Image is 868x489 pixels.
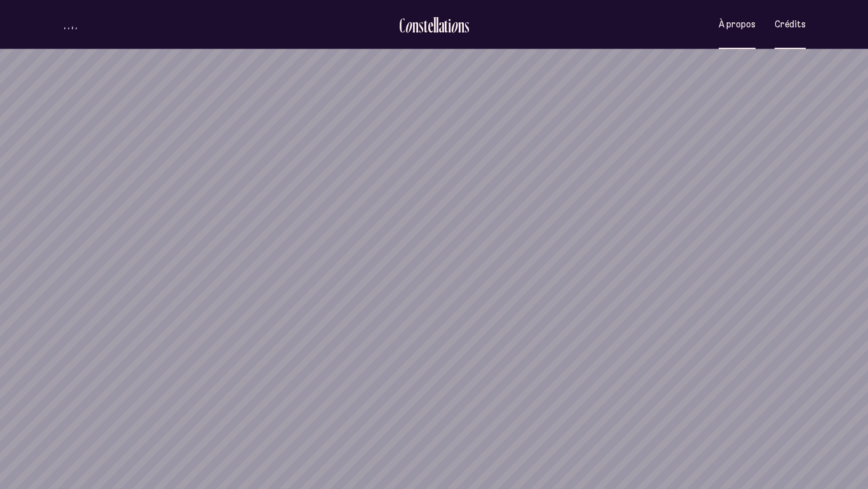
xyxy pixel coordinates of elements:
[458,15,465,36] div: n
[405,15,412,36] div: o
[433,15,436,36] div: l
[465,15,470,36] div: s
[451,15,458,36] div: o
[775,10,806,39] button: Crédits
[412,15,419,36] div: n
[448,15,451,36] div: i
[775,19,806,30] span: Crédits
[719,19,756,30] span: À propos
[719,10,756,39] button: À propos
[436,15,438,36] div: l
[62,18,79,31] button: volume audio
[428,15,433,36] div: e
[419,15,424,36] div: s
[399,15,405,36] div: C
[444,15,448,36] div: t
[424,15,428,36] div: t
[438,15,444,36] div: a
